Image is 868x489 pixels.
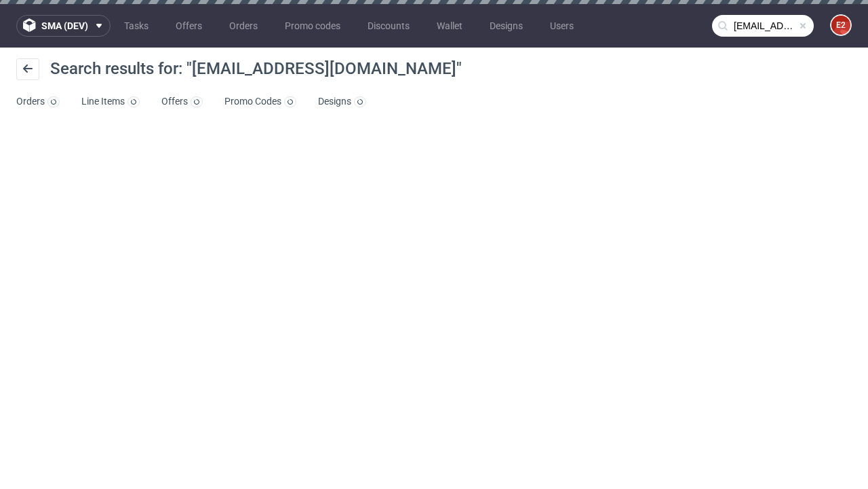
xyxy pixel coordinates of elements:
[41,21,88,31] span: sma (dev)
[277,15,349,37] a: Promo codes
[318,91,366,113] a: Designs
[542,15,582,37] a: Users
[16,15,111,37] button: sma (dev)
[50,59,462,78] span: Search results for: "[EMAIL_ADDRESS][DOMAIN_NAME]"
[429,15,471,37] a: Wallet
[359,15,418,37] a: Discounts
[221,15,266,37] a: Orders
[831,16,850,35] figcaption: e2
[116,15,157,37] a: Tasks
[224,91,296,113] a: Promo Codes
[16,91,60,113] a: Orders
[161,91,203,113] a: Offers
[481,15,531,37] a: Designs
[81,91,140,113] a: Line Items
[167,15,210,37] a: Offers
